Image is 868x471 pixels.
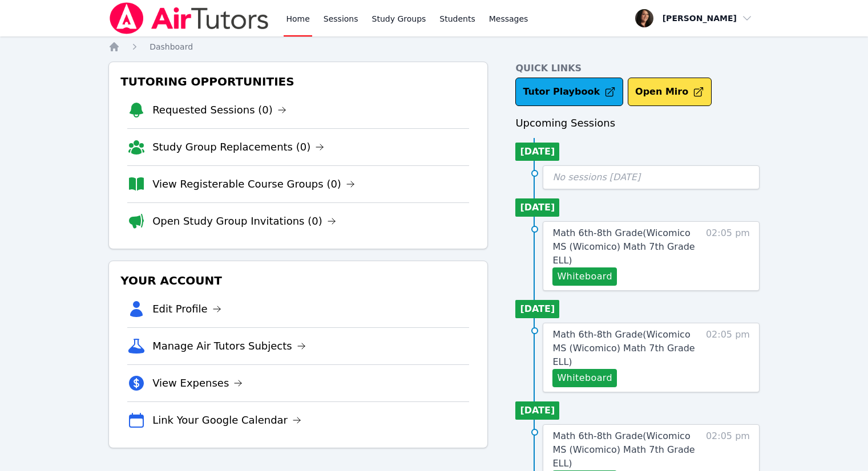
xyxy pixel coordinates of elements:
span: 02:05 pm [706,226,750,286]
a: Study Group Replacements (0) [152,139,324,155]
a: Edit Profile [152,301,221,317]
a: Math 6th-8th Grade(Wicomico MS (Wicomico) Math 7th Grade ELL) [552,429,700,470]
h3: Your Account [118,270,478,291]
span: Math 6th-8th Grade ( Wicomico MS (Wicomico) Math 7th Grade ELL ) [552,228,695,266]
a: Math 6th-8th Grade(Wicomico MS (Wicomico) Math 7th Grade ELL) [552,226,700,267]
span: Math 6th-8th Grade ( Wicomico MS (Wicomico) Math 7th Grade ELL ) [552,431,695,469]
a: View Registerable Course Groups (0) [152,176,355,192]
h3: Tutoring Opportunities [118,71,478,92]
a: Math 6th-8th Grade(Wicomico MS (Wicomico) Math 7th Grade ELL) [552,328,700,369]
a: View Expenses [152,375,243,391]
a: Tutor Playbook [515,78,623,106]
img: Air Tutors [108,2,270,34]
a: Link Your Google Calendar [152,412,301,428]
button: Whiteboard [552,369,617,387]
li: [DATE] [515,401,559,420]
span: 02:05 pm [706,328,750,387]
li: [DATE] [515,300,559,318]
span: Messages [489,13,528,25]
a: Open Study Group Invitations (0) [152,213,336,229]
span: Math 6th-8th Grade ( Wicomico MS (Wicomico) Math 7th Grade ELL ) [552,329,695,367]
button: Whiteboard [552,267,617,286]
span: No sessions [DATE] [552,172,640,182]
span: Dashboard [150,42,193,51]
li: [DATE] [515,198,559,217]
li: [DATE] [515,143,559,161]
a: Dashboard [150,41,193,52]
button: Open Miro [628,78,712,106]
a: Requested Sessions (0) [152,102,286,118]
nav: Breadcrumb [108,41,760,52]
h3: Upcoming Sessions [515,115,760,131]
h4: Quick Links [515,62,760,75]
a: Manage Air Tutors Subjects [152,338,306,354]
